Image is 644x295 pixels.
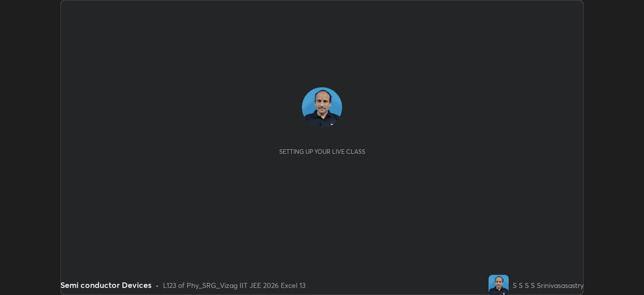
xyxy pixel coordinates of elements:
div: S S S S Srinivasasastry [513,280,584,290]
div: Semi conductor Devices [60,279,151,291]
img: db7463c15c9c462fb0e001d81a527131.jpg [302,87,342,128]
div: Setting up your live class [279,148,365,155]
div: L123 of Phy_SRG_Vizag IIT JEE 2026 Excel 13 [163,280,305,290]
div: • [155,280,159,290]
img: db7463c15c9c462fb0e001d81a527131.jpg [489,275,509,295]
